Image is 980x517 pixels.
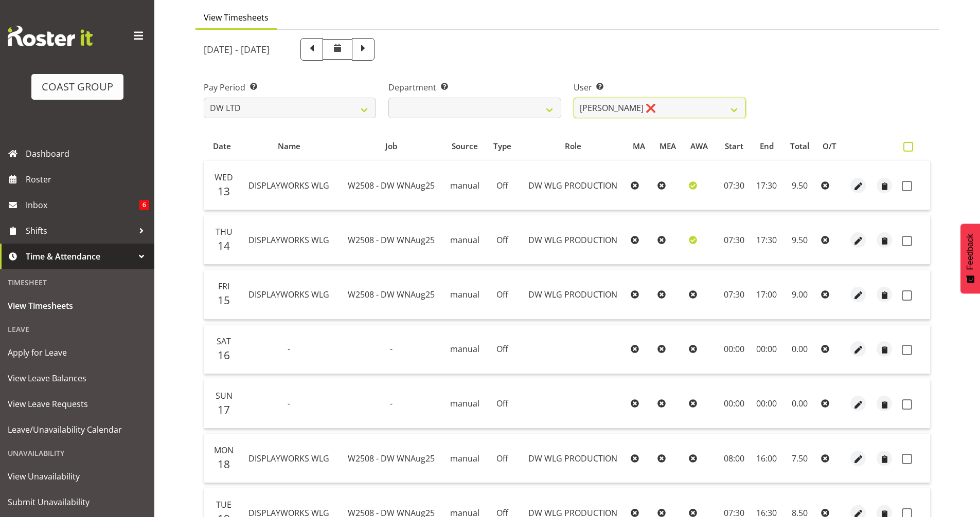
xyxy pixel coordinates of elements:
span: 15 [218,293,230,307]
span: 17 [218,402,230,417]
td: 00:00 [751,379,782,429]
span: 6 [139,200,149,210]
span: View Leave Requests [8,396,147,412]
span: W2508 - DW WNAug25 [348,234,435,246]
label: Pay Period [204,81,376,94]
a: Leave/Unavailability Calendar [3,417,152,442]
span: Roster [26,172,149,187]
span: Job [385,140,397,152]
span: - [288,343,290,355]
td: 9.00 [782,270,816,319]
td: 08:00 [717,434,751,483]
span: 13 [218,184,230,198]
span: W2508 - DW WNAug25 [348,289,435,300]
td: Off [486,434,519,483]
span: Leave/Unavailability Calendar [8,422,147,437]
td: Off [486,325,519,374]
td: 9.50 [782,215,816,265]
span: DISPLAYWORKS WLG [248,234,329,246]
span: Sat [217,336,231,347]
td: 17:30 [751,215,782,265]
span: DISPLAYWORKS WLG [248,289,329,300]
span: Dashboard [26,146,149,161]
span: Date [213,140,231,152]
span: Mon [214,445,234,456]
span: MEA [660,140,676,152]
span: Thu [216,226,233,237]
td: 00:00 [717,379,751,429]
span: DW WLG PRODUCTION [528,234,617,246]
div: Timesheet [3,272,152,293]
span: Time & Attendance [26,249,134,264]
td: 9.50 [782,161,816,210]
span: View Unavailability [8,469,147,484]
span: Wed [215,172,233,183]
span: 14 [218,238,230,253]
span: MA [633,140,645,152]
td: 00:00 [717,325,751,374]
td: 17:00 [751,270,782,319]
span: Name [278,140,300,152]
span: Feedback [966,234,975,270]
span: W2508 - DW WNAug25 [348,453,435,464]
button: Feedback - Show survey [960,224,980,293]
span: DW WLG PRODUCTION [528,453,617,464]
span: DW WLG PRODUCTION [528,180,617,191]
a: View Leave Requests [3,391,152,417]
span: manual [450,453,479,464]
td: 17:30 [751,161,782,210]
a: Submit Unavailability [3,489,152,515]
td: 16:00 [751,434,782,483]
span: DISPLAYWORKS WLG [248,180,329,191]
a: View Unavailability [3,464,152,489]
div: Leave [3,319,152,340]
img: Rosterit website logo [8,26,93,46]
span: manual [450,234,479,246]
td: 07:30 [717,270,751,319]
span: manual [450,180,479,191]
span: - [288,398,290,409]
span: Shifts [26,223,134,238]
span: View Timesheets [8,298,147,313]
span: Type [493,140,511,152]
span: Submit Unavailability [8,494,147,510]
span: - [390,343,393,355]
span: Tue [216,499,231,510]
span: DW WLG PRODUCTION [528,289,617,300]
td: Off [486,270,519,319]
span: Sun [216,390,233,401]
td: Off [486,215,519,265]
a: View Leave Balances [3,365,152,391]
span: 18 [218,457,230,471]
span: manual [450,289,479,300]
span: Fri [218,281,229,292]
span: manual [450,398,479,409]
a: Apply for Leave [3,340,152,365]
div: Unavailability [3,442,152,464]
span: DISPLAYWORKS WLG [248,453,329,464]
td: Off [486,379,519,429]
td: Off [486,161,519,210]
span: manual [450,343,479,355]
a: View Timesheets [3,293,152,319]
td: 0.00 [782,325,816,374]
span: AWA [690,140,708,152]
td: 7.50 [782,434,816,483]
h5: [DATE] - [DATE] [204,44,270,55]
span: Start [725,140,743,152]
span: O/T [823,140,836,152]
div: COAST GROUP [42,79,113,95]
span: View Leave Balances [8,371,147,386]
span: Total [790,140,809,152]
td: 0.00 [782,379,816,429]
td: 07:30 [717,161,751,210]
span: Role [565,140,581,152]
label: Department [388,81,561,94]
td: 00:00 [751,325,782,374]
span: Inbox [26,197,139,213]
span: Source [452,140,478,152]
span: W2508 - DW WNAug25 [348,180,435,191]
span: - [390,398,393,409]
td: 07:30 [717,215,751,265]
span: View Timesheets [204,11,269,24]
